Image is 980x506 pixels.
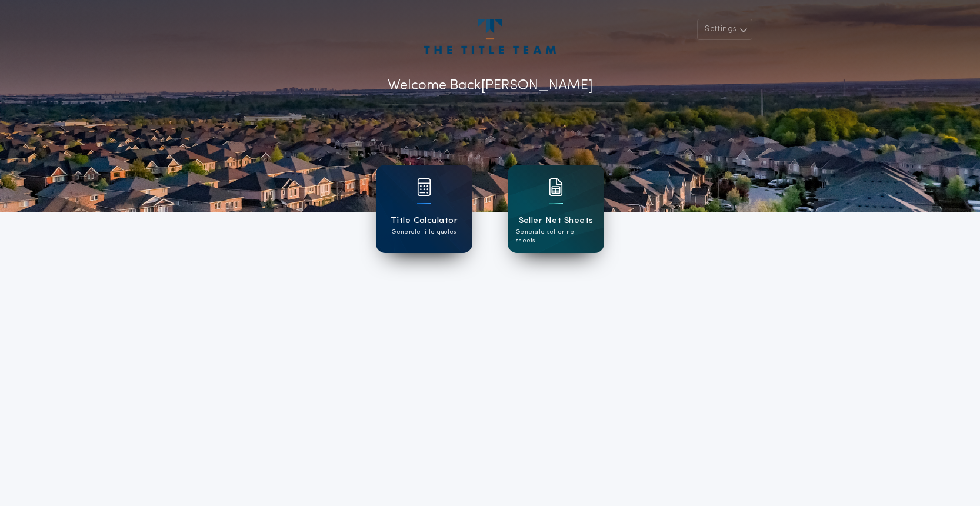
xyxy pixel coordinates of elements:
a: card iconSeller Net SheetsGenerate seller net sheets [508,165,604,253]
h1: Title Calculator [391,214,458,228]
h1: Seller Net Sheets [519,214,594,228]
img: card icon [417,178,431,196]
p: Welcome Back [PERSON_NAME] [388,75,593,96]
button: Settings [697,19,752,40]
img: account-logo [424,19,556,54]
p: Generate seller net sheets [516,228,596,245]
a: card iconTitle CalculatorGenerate title quotes [376,165,472,253]
img: card icon [549,178,563,196]
p: Generate title quotes [392,228,456,237]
